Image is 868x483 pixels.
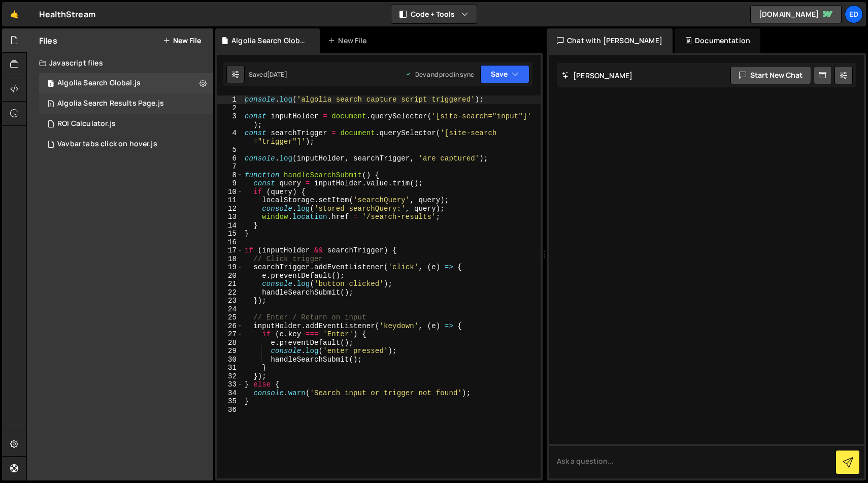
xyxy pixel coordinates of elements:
[39,8,95,20] div: HealthStream
[39,114,213,134] div: 16443/44537.js
[48,80,54,88] span: 1
[217,297,243,305] div: 23
[217,171,243,180] div: 8
[217,95,243,104] div: 1
[217,280,243,288] div: 21
[217,188,243,197] div: 10
[217,263,243,272] div: 19
[231,36,308,46] div: Algolia Search Global.js
[217,205,243,213] div: 12
[217,406,243,414] div: 36
[217,330,243,339] div: 27
[217,230,243,238] div: 15
[217,356,243,364] div: 30
[48,101,54,109] span: 1
[217,154,243,163] div: 6
[217,364,243,372] div: 31
[57,99,164,108] div: Algolia Search Results Page.js
[217,305,243,314] div: 24
[217,112,243,129] div: 3
[163,37,201,45] button: New File
[267,70,287,79] div: [DATE]
[217,238,243,247] div: 16
[750,5,842,23] a: [DOMAIN_NAME]
[217,196,243,205] div: 11
[27,53,213,73] div: Javascript files
[217,163,243,171] div: 7
[217,272,243,280] div: 20
[57,79,141,88] div: Algolia Search Global.js
[217,313,243,322] div: 25
[217,146,243,154] div: 5
[217,389,243,398] div: 34
[547,28,673,53] div: Chat with [PERSON_NAME]
[2,2,27,26] a: 🤙
[217,221,243,230] div: 14
[217,213,243,221] div: 13
[217,372,243,381] div: 32
[217,288,243,297] div: 22
[217,129,243,146] div: 4
[217,347,243,356] div: 29
[39,35,57,46] h2: Files
[217,255,243,264] div: 18
[328,36,371,46] div: New File
[39,93,213,114] div: 16443/47157.js
[675,28,760,53] div: Documentation
[405,70,474,79] div: Dev and prod in sync
[57,119,116,128] div: ROI Calculator.js
[39,134,213,154] div: 16443/45414.js
[249,70,287,79] div: Saved
[57,140,157,149] div: Vavbar tabs click on hover.js
[480,65,529,83] button: Save
[217,380,243,389] div: 33
[217,397,243,406] div: 35
[730,66,811,84] button: Start new chat
[391,5,477,23] button: Code + Tools
[217,104,243,113] div: 2
[39,73,213,93] div: 16443/47156.js
[562,71,632,80] h2: [PERSON_NAME]
[217,322,243,331] div: 26
[217,339,243,347] div: 28
[217,179,243,188] div: 9
[845,5,863,23] a: Ed
[217,246,243,255] div: 17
